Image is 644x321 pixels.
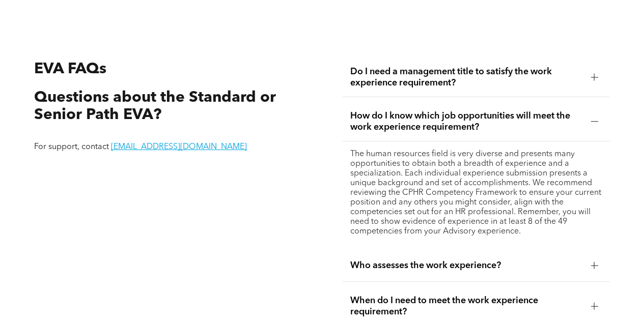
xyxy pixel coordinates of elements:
[350,295,583,317] span: When do I need to meet the work experience requirement?
[350,66,583,89] span: Do I need a management title to satisfy the work experience requirement?
[111,143,247,151] a: [EMAIL_ADDRESS][DOMAIN_NAME]
[34,90,276,123] span: Questions about the Standard or Senior Path EVA?
[350,110,583,133] span: How do I know which job opportunities will meet the work experience requirement?
[350,150,602,237] p: The human resources field is very diverse and presents many opportunities to obtain both a breadt...
[350,260,583,271] span: Who assesses the work experience?
[34,143,109,151] span: For support, contact
[34,62,106,77] span: EVA FAQs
